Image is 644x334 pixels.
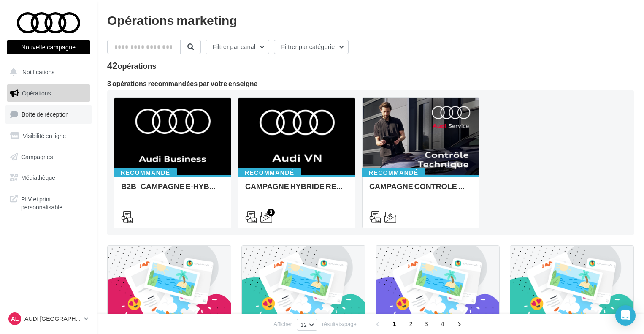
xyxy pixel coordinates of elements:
span: 4 [436,317,449,331]
div: Recommandé [114,168,177,177]
div: 3 opérations recommandées par votre enseigne [107,80,634,87]
span: AL [11,315,19,323]
a: PLV et print personnalisable [5,190,92,215]
div: 3 [267,209,275,216]
button: Filtrer par canal [206,40,269,54]
span: Afficher [273,320,292,328]
span: Visibilité en ligne [23,132,66,139]
a: Médiathèque [5,169,92,187]
span: Campagnes [21,153,53,160]
p: AUDI [GEOGRAPHIC_DATA] [24,315,81,323]
button: Filtrer par catégorie [274,40,349,54]
a: Visibilité en ligne [5,127,92,145]
span: Médiathèque [21,174,55,181]
div: Recommandé [362,168,425,177]
span: Notifications [22,68,54,76]
span: 2 [404,317,418,331]
a: Campagnes [5,148,92,166]
div: CAMPAGNE HYBRIDE RECHARGEABLE [245,182,348,199]
span: 1 [388,317,401,331]
div: CAMPAGNE CONTROLE TECHNIQUE 25€ OCTOBRE [369,182,472,199]
button: Nouvelle campagne [7,40,90,54]
div: Recommandé [238,168,301,177]
div: B2B_CAMPAGNE E-HYBRID OCTOBRE [121,182,224,199]
div: 42 [107,61,157,70]
a: Opérations [5,84,92,102]
span: Opérations [22,90,51,97]
button: 12 [297,319,317,331]
span: Boîte de réception [22,111,69,118]
div: Open Intercom Messenger [615,305,636,326]
span: résultats/page [322,320,357,328]
a: Boîte de réception [5,105,92,123]
a: AL AUDI [GEOGRAPHIC_DATA] [7,311,90,327]
div: opérations [117,62,156,70]
span: PLV et print personnalisable [21,193,87,212]
div: Opérations marketing [107,14,634,26]
span: 3 [419,317,433,331]
span: 12 [300,321,307,328]
button: Notifications [5,63,89,81]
